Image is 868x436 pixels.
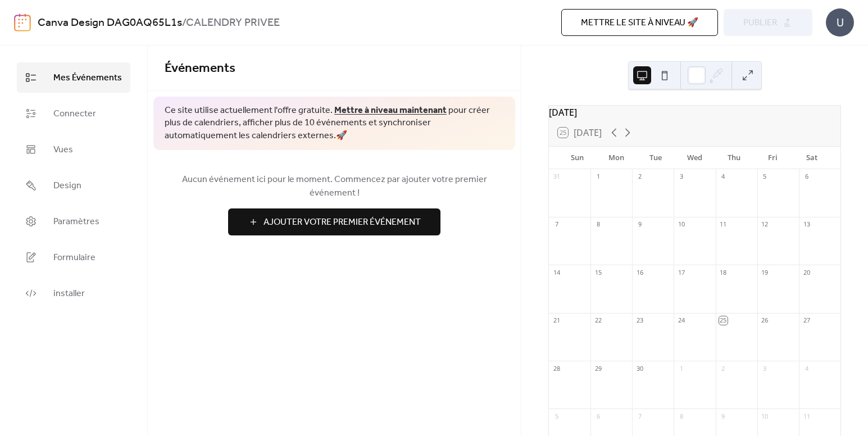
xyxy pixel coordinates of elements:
[677,364,685,373] div: 1
[594,316,602,325] div: 22
[635,220,644,229] div: 9
[17,242,130,272] a: Formulaire
[677,220,685,229] div: 10
[802,412,811,420] div: 11
[802,316,811,325] div: 27
[53,179,81,193] span: Design
[714,147,753,169] div: Thu
[17,206,130,237] a: Paramètres
[802,220,811,229] div: 13
[558,147,597,169] div: Sun
[53,287,85,301] span: installer
[165,105,504,142] span: Ce site utilise actuellement l'offre gratuite. pour créer plus de calendriers, afficher plus de 1...
[53,215,99,229] span: Paramètres
[594,364,602,373] div: 29
[761,172,769,181] div: 5
[677,316,685,325] div: 24
[635,268,644,276] div: 16
[552,220,561,229] div: 7
[635,316,644,325] div: 23
[635,364,644,373] div: 30
[826,8,854,37] div: U
[552,268,561,276] div: 14
[228,208,440,235] button: Ajouter Votre Premier Événement
[165,173,504,200] span: Aucun événement ici pour le moment. Commencez par ajouter votre premier événement !
[594,412,602,420] div: 6
[17,62,130,93] a: Mes Événements
[635,172,644,181] div: 2
[17,170,130,201] a: Design
[549,106,840,119] div: [DATE]
[635,412,644,420] div: 7
[802,172,811,181] div: 6
[334,102,447,119] a: Mettre à niveau maintenant
[53,251,96,265] span: Formulaire
[165,208,504,235] a: Ajouter Votre Premier Événement
[719,220,728,229] div: 11
[719,268,728,276] div: 18
[594,172,602,181] div: 1
[636,147,675,169] div: Tue
[552,364,561,373] div: 28
[719,316,728,325] div: 25
[594,268,602,276] div: 15
[719,172,728,181] div: 4
[675,147,715,169] div: Wed
[165,56,235,81] span: Événements
[594,220,602,229] div: 8
[182,12,186,34] b: /
[552,412,561,420] div: 5
[677,268,685,276] div: 17
[186,12,280,34] b: CALENDRY PRIVEE
[263,216,421,229] span: Ajouter Votre Premier Événement
[753,147,793,169] div: Fri
[581,16,698,30] span: Mettre le site à niveau 🚀
[719,364,728,373] div: 2
[53,71,122,85] span: Mes Événements
[802,268,811,276] div: 20
[38,12,182,34] a: Canva Design DAG0AQ65L1s
[17,98,130,129] a: Connecter
[597,147,637,169] div: Mon
[792,147,831,169] div: Sat
[761,412,769,420] div: 10
[761,268,769,276] div: 19
[719,412,728,420] div: 9
[552,172,561,181] div: 31
[552,316,561,325] div: 21
[14,13,31,31] img: logo
[761,220,769,229] div: 12
[17,278,130,308] a: installer
[17,134,130,165] a: Vues
[761,364,769,373] div: 3
[761,316,769,325] div: 26
[561,9,718,36] button: Mettre le site à niveau 🚀
[802,364,811,373] div: 4
[677,412,685,420] div: 8
[677,172,685,181] div: 3
[53,107,96,121] span: Connecter
[53,143,73,157] span: Vues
